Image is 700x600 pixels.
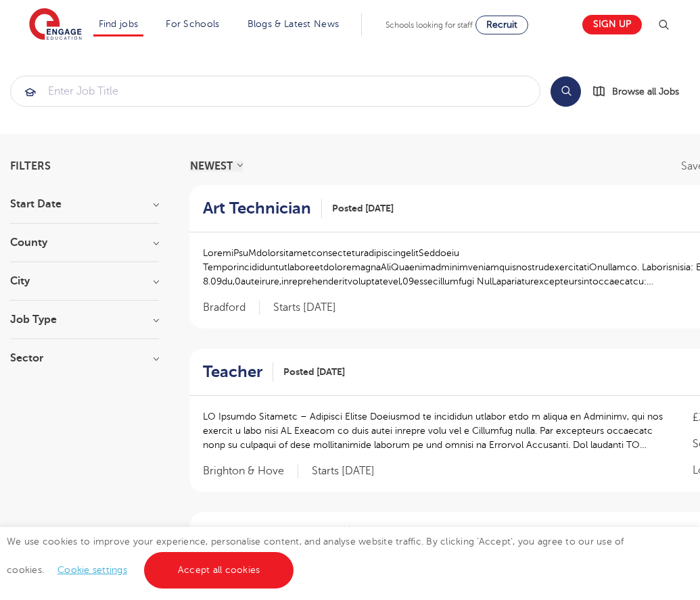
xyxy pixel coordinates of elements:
[7,536,624,575] span: We use cookies to improve your experience, personalise content, and analyse website traffic. By c...
[582,15,642,34] a: Sign up
[248,19,340,29] a: Blogs & Latest News
[612,84,679,99] span: Browse all Jobs
[57,565,127,575] a: Cookie settings
[10,276,159,286] h3: City
[203,526,339,545] h2: Behaviour Mentor
[386,20,473,30] span: Schools looking for staff
[10,161,51,172] span: Filters
[312,464,375,478] p: Starts [DATE]
[203,362,273,382] a: Teacher
[486,20,517,30] span: Recruit
[283,365,345,379] span: Posted [DATE]
[10,199,159,209] h3: Start Date
[166,19,219,29] a: For Schools
[144,552,294,589] a: Accept all cookies
[551,76,581,107] button: Search
[10,314,159,325] h3: Job Type
[203,199,311,218] h2: Art Technician
[203,362,262,382] h2: Teacher
[203,301,260,315] span: Bradford
[10,237,159,248] h3: County
[203,526,350,545] a: Behaviour Mentor
[11,76,540,106] input: Submit
[203,409,666,452] p: LO Ipsumdo Sitametc – Adipisci Elitse Doeiusmod te incididun utlabor etdo m aliqua en Adminimv, q...
[475,16,528,34] a: Recruit
[332,201,394,216] span: Posted [DATE]
[203,199,322,218] a: Art Technician
[592,84,690,99] a: Browse all Jobs
[10,353,159,364] h3: Sector
[29,8,82,42] img: Engage Education
[99,19,139,29] a: Find jobs
[10,76,540,107] div: Submit
[203,464,298,478] span: Brighton & Hove
[273,301,336,315] p: Starts [DATE]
